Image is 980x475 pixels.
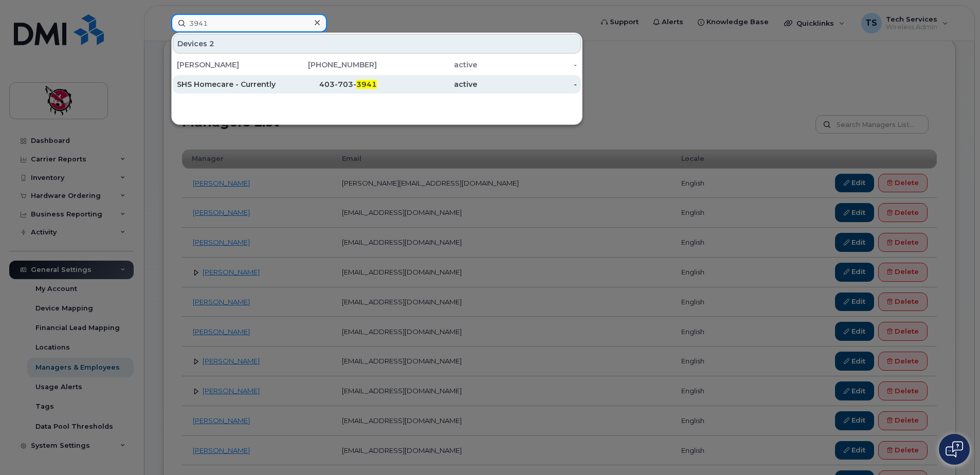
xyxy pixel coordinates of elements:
img: Open chat [946,441,963,458]
div: SHS Homecare - Currently unassigned [177,79,277,89]
span: 2 [209,39,214,49]
div: - [477,60,577,70]
span: 3941 [356,80,377,89]
input: Find something... [171,14,327,32]
div: - [477,79,577,89]
div: 403-703- [277,79,377,89]
div: [PERSON_NAME] [177,60,277,70]
div: active [377,79,477,89]
a: SHS Homecare - Currently unassigned403-703-3941active- [173,75,581,94]
div: active [377,60,477,70]
div: [PHONE_NUMBER] [277,60,377,70]
a: [PERSON_NAME][PHONE_NUMBER]active- [173,56,581,74]
div: Devices [173,34,581,53]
